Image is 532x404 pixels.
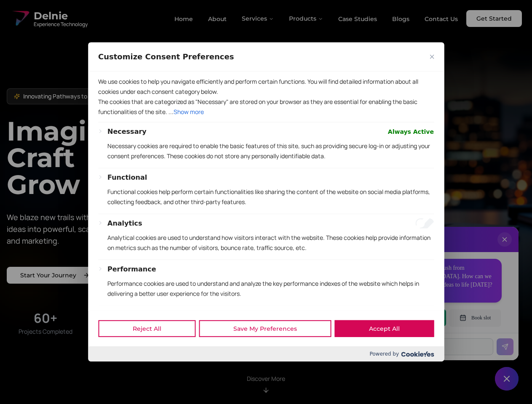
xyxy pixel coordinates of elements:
[107,233,434,253] p: Analytical cookies are used to understand how visitors interact with the website. These cookies h...
[107,127,147,137] button: Necessary
[98,320,195,337] button: Reject All
[401,351,434,357] img: Cookieyes logo
[107,141,434,161] p: Necessary cookies are required to enable the basic features of this site, such as providing secur...
[98,77,434,97] p: We use cookies to help you navigate efficiently and perform certain functions. You will find deta...
[107,187,434,207] p: Functional cookies help perform certain functionalities like sharing the content of the website o...
[88,346,444,361] div: Powered by
[107,264,156,274] button: Performance
[107,279,434,299] p: Performance cookies are used to understand and analyze the key performance indexes of the website...
[334,320,434,337] button: Accept All
[98,52,234,62] span: Customize Consent Preferences
[388,127,434,137] span: Always Active
[415,218,434,229] input: Enable Analytics
[174,107,204,117] button: Show more
[107,173,147,183] button: Functional
[199,320,331,337] button: Save My Preferences
[107,218,142,229] button: Analytics
[98,97,434,117] p: The cookies that are categorized as "Necessary" are stored on your browser as they are essential ...
[430,55,434,59] img: Close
